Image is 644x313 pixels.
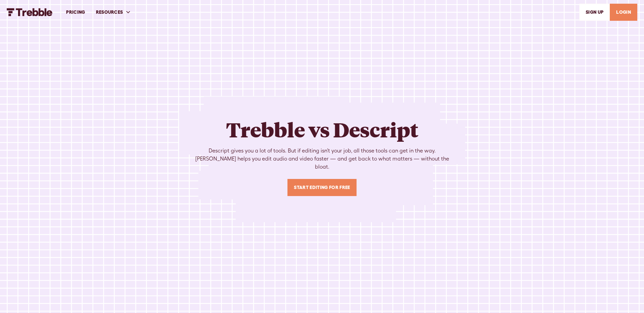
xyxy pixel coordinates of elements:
[579,4,610,21] a: SIGn UP
[96,9,123,16] div: RESOURCES
[61,1,90,24] a: PRICING
[287,179,356,196] a: Start Editing For Free
[91,1,137,24] div: RESOURCES
[193,147,451,171] div: Descript gives you a lot of tools. But if editing isn’t your job, all those tools can get in the ...
[7,8,53,16] a: home
[226,117,418,141] h1: Trebble vs Descript
[7,8,53,16] img: Trebble FM Logo
[610,4,637,21] a: LOGIN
